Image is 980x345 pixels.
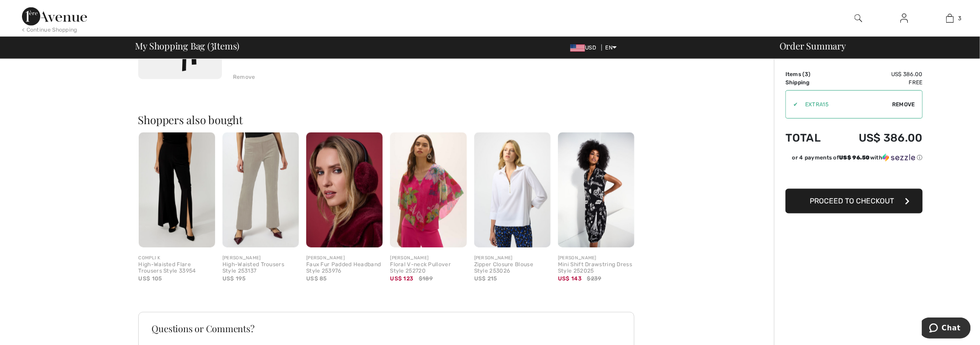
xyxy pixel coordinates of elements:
[922,318,971,340] iframe: Opens a widget where you can chat to one of our agents
[587,274,601,283] span: $239
[798,91,892,118] input: Promo code
[474,262,551,274] div: Zipper Closure Blouse Style 253026
[306,255,383,262] div: [PERSON_NAME]
[570,44,600,51] span: USD
[570,44,585,52] img: US Dollar
[139,262,215,274] div: High-Waisted Flare Trousers Style 33954
[883,153,915,162] img: Sezzle
[893,13,915,24] a: Sign In
[306,275,327,282] span: US$ 85
[558,275,582,282] span: US$ 143
[139,275,162,282] span: US$ 105
[834,78,923,87] td: Free
[785,165,923,186] iframe: PayPal-paypal
[233,73,255,81] div: Remove
[785,70,834,78] td: Items ( )
[792,153,923,162] div: or 4 payments of with
[900,13,908,24] img: My Info
[22,26,77,34] div: < Continue Shopping
[210,39,214,51] span: 3
[946,13,954,24] img: My Bag
[390,132,466,247] img: Floral V-neck Pullover Style 252720
[558,255,634,262] div: [PERSON_NAME]
[138,114,642,125] h2: Shoppers also bought
[958,14,962,22] span: 3
[810,197,894,205] span: Proceed to Checkout
[390,275,413,282] span: US$ 123
[152,324,621,333] h3: Questions or Comments?
[786,100,798,109] div: ✔
[785,78,834,87] td: Shipping
[834,122,923,153] td: US$ 386.00
[390,255,466,262] div: [PERSON_NAME]
[892,100,915,109] span: Remove
[474,132,551,247] img: Zipper Closure Blouse Style 253026
[474,255,551,262] div: [PERSON_NAME]
[606,44,617,51] span: EN
[474,275,497,282] span: US$ 215
[222,132,299,247] img: High-Waisted Trousers Style 253137
[769,41,975,50] div: Order Summary
[785,189,923,214] button: Proceed to Checkout
[419,274,433,283] span: $189
[558,262,634,274] div: Mini Shift Drawstring Dress Style 252025
[306,132,383,247] img: Faux Fur Padded Headband Style 253976
[834,70,923,78] td: US$ 386.00
[222,262,299,274] div: High-Waisted Trousers Style 253137
[839,154,870,161] span: US$ 96.50
[785,122,834,153] td: Total
[306,262,383,274] div: Faux Fur Padded Headband Style 253976
[222,255,299,262] div: [PERSON_NAME]
[222,275,245,282] span: US$ 195
[135,41,240,50] span: My Shopping Bag ( Items)
[805,71,808,77] span: 3
[139,132,215,247] img: High-Waisted Flare Trousers Style 33954
[855,13,862,24] img: search the website
[22,7,87,26] img: 1ère Avenue
[927,13,972,24] a: 3
[390,262,466,274] div: Floral V-neck Pullover Style 252720
[785,153,923,165] div: or 4 payments ofUS$ 96.50withSezzle Click to learn more about Sezzle
[139,255,215,262] div: COMPLI K
[558,132,634,247] img: Mini Shift Drawstring Dress Style 252025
